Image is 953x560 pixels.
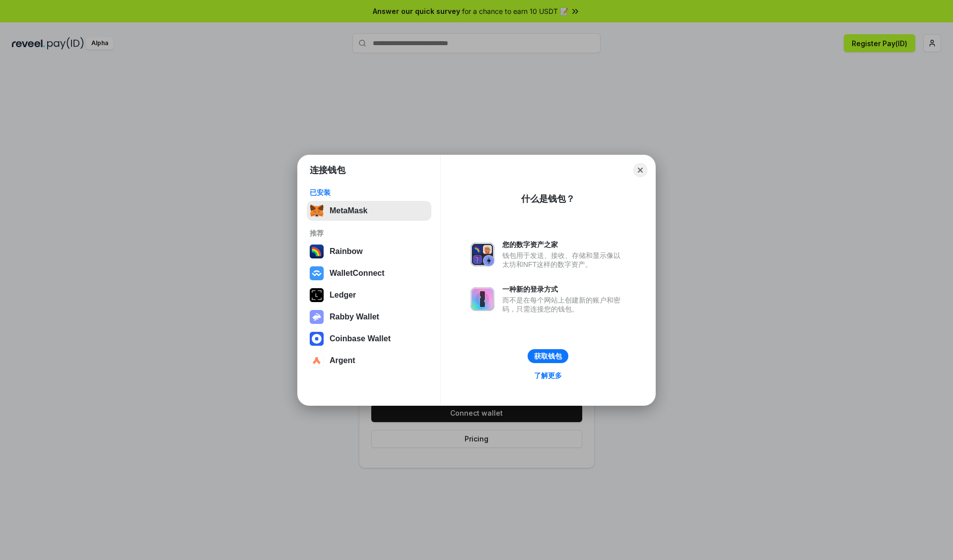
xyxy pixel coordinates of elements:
[502,285,625,294] div: 一种新的登录方式
[330,291,356,300] div: Ledger
[471,287,494,311] img: svg+xml,%3Csvg%20xmlns%3D%22http%3A%2F%2Fwww.w3.org%2F2000%2Fsvg%22%20fill%3D%22none%22%20viewBox...
[310,204,324,218] img: svg+xml,%3Csvg%20fill%3D%22none%22%20height%3D%2233%22%20viewBox%3D%220%200%2035%2033%22%20width%...
[528,349,568,363] button: 获取钱包
[307,285,431,305] button: Ledger
[502,296,625,313] div: 而不是在每个网站上创建新的账户和密码，只需连接您的钱包。
[521,193,575,205] div: 什么是钱包？
[534,352,562,361] div: 获取钱包
[307,201,431,221] button: MetaMask
[310,332,324,346] img: svg+xml,%3Csvg%20width%3D%2228%22%20height%3D%2228%22%20viewBox%3D%220%200%2028%2028%22%20fill%3D...
[534,371,562,380] div: 了解更多
[502,240,625,249] div: 您的数字资产之家
[307,351,431,371] button: Argent
[310,310,324,324] img: svg+xml,%3Csvg%20xmlns%3D%22http%3A%2F%2Fwww.w3.org%2F2000%2Fsvg%22%20fill%3D%22none%22%20viewBox...
[310,229,428,238] div: 推荐
[310,354,324,368] img: svg+xml,%3Csvg%20width%3D%2228%22%20height%3D%2228%22%20viewBox%3D%220%200%2028%2028%22%20fill%3D...
[307,329,431,349] button: Coinbase Wallet
[528,369,568,382] a: 了解更多
[633,163,647,177] button: Close
[330,269,385,278] div: WalletConnect
[310,245,324,258] img: svg+xml,%3Csvg%20width%3D%22120%22%20height%3D%22120%22%20viewBox%3D%220%200%20120%20120%22%20fil...
[330,356,355,365] div: Argent
[310,164,345,176] h1: 连接钱包
[502,251,625,269] div: 钱包用于发送、接收、存储和显示像以太坊和NFT这样的数字资产。
[330,312,379,321] div: Rabby Wallet
[330,247,363,256] div: Rainbow
[310,288,324,302] img: svg+xml,%3Csvg%20xmlns%3D%22http%3A%2F%2Fwww.w3.org%2F2000%2Fsvg%22%20width%3D%2228%22%20height%3...
[330,206,367,215] div: MetaMask
[471,243,494,266] img: svg+xml,%3Csvg%20xmlns%3D%22http%3A%2F%2Fwww.w3.org%2F2000%2Fsvg%22%20fill%3D%22none%22%20viewBox...
[310,266,324,280] img: svg+xml,%3Csvg%20width%3D%2228%22%20height%3D%2228%22%20viewBox%3D%220%200%2028%2028%22%20fill%3D...
[307,263,431,283] button: WalletConnect
[307,307,431,327] button: Rabby Wallet
[310,188,428,197] div: 已安装
[307,242,431,261] button: Rainbow
[330,334,391,343] div: Coinbase Wallet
